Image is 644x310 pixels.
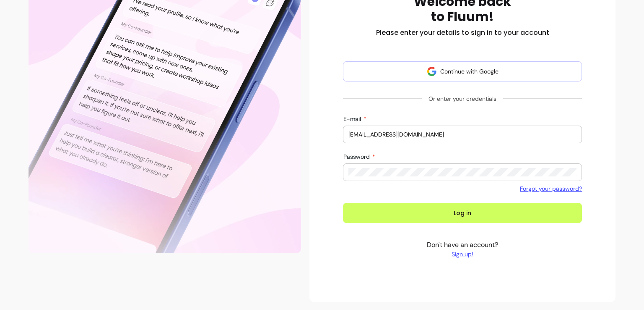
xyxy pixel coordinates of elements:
[348,168,576,176] input: Password
[427,240,498,258] p: Don't have an account?
[422,91,503,106] span: Or enter your credentials
[427,250,498,258] a: Sign up!
[520,184,582,193] a: Forgot your password?
[348,130,576,139] input: E-mail
[343,61,582,81] button: Continue with Google
[343,153,371,160] span: Password
[427,66,437,76] img: avatar
[376,28,549,38] h2: Please enter your details to sign in to your account
[343,115,363,123] span: E-mail
[343,203,582,223] button: Log in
